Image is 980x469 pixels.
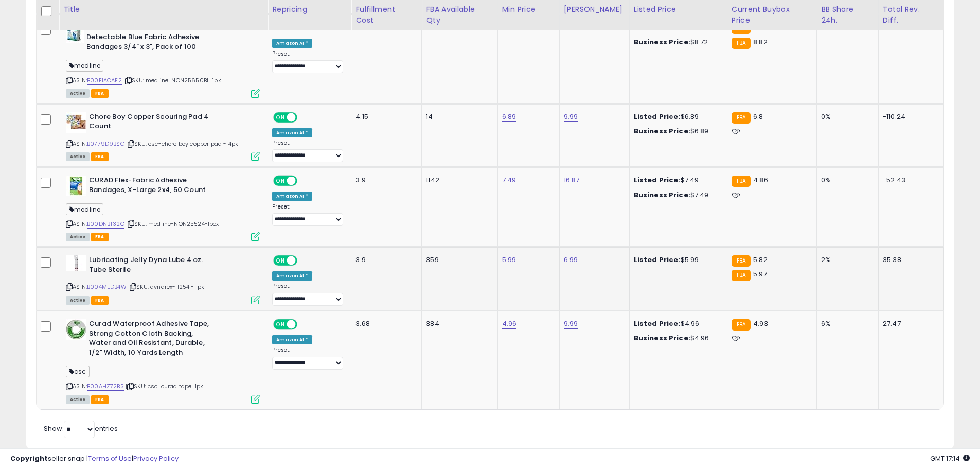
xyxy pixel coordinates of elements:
div: $4.96 [634,319,719,328]
div: ASIN: [66,319,260,403]
span: 8.82 [753,37,768,47]
b: Business Price: [634,190,690,200]
div: Preset: [272,203,343,227]
div: Amazon AI * [272,128,312,137]
div: Preset: [272,140,343,163]
div: Amazon AI * [272,192,312,201]
div: Title [63,4,263,15]
div: 3.68 [355,319,414,328]
span: medline [66,60,103,72]
div: seller snap | | [10,454,179,464]
div: Amazon AI * [272,335,312,344]
span: | SKU: dynarex- 1254 - 1pk [128,283,204,291]
div: BB Share 24h. [821,4,874,26]
b: Listed Price: [634,319,681,328]
div: 6% [821,319,870,328]
a: 16.87 [564,175,580,185]
span: csc [66,366,90,377]
b: Business Price: [634,126,690,136]
span: All listings currently available for purchase on Amazon [66,296,90,305]
div: -52.43 [883,176,936,185]
span: | SKU: medline-NON25650BL-1pk [123,76,221,84]
div: 27.47 [883,319,936,328]
a: Privacy Policy [133,454,179,463]
a: 9.99 [564,112,578,122]
span: ON [274,256,287,265]
div: 4.15 [355,112,414,121]
span: ON [274,113,287,121]
div: ASIN: [66,23,260,96]
span: 4.93 [753,319,768,328]
div: ASIN: [66,112,260,160]
div: 3.9 [355,176,414,185]
small: FBA [732,319,751,331]
b: CURAD Flex-Fabric Adhesive Bandages, X-Large 2x4, 50 Count [89,176,214,197]
div: $6.89 [634,127,719,136]
div: Current Buybox Price [732,4,812,26]
div: $5.99 [634,255,719,265]
a: 4.96 [502,319,517,329]
span: ON [274,320,287,329]
span: All listings currently available for purchase on Amazon [66,89,90,98]
div: 35.38 [883,255,936,265]
a: 6.89 [502,112,516,122]
a: B00AHZ72BS [87,382,124,391]
b: Chore Boy Copper Scouring Pad 4 Count [89,112,214,134]
div: Preset: [272,50,343,74]
b: Listed Price: [634,175,681,185]
span: medline [66,203,103,215]
span: All listings currently available for purchase on Amazon [66,395,90,404]
b: Business Price: [634,333,690,343]
img: 21My0Omxx6L._SL40_.jpg [66,255,86,271]
b: CURAD Food Service Metal Detectable Blue Fabric Adhesive Bandages 3/4" x 3", Pack of 100 [86,23,211,54]
div: Listed Price [634,4,723,15]
a: B0779D9BSG [87,140,124,148]
div: 1142 [426,176,489,185]
b: Business Price: [634,37,690,47]
a: 7.49 [502,175,516,185]
span: FBA [91,152,109,161]
b: Lubricating Jelly Dyna Lube 4 oz. Tube Sterile [89,255,214,277]
small: FBA [732,176,751,187]
div: Min Price [502,4,555,15]
span: | SKU: medline-NON25524-1box [126,220,219,228]
span: All listings currently available for purchase on Amazon [66,233,90,241]
span: 2025-10-9 17:14 GMT [930,454,970,463]
span: 6.8 [753,112,763,121]
div: ASIN: [66,255,260,303]
span: 5.97 [753,269,767,279]
div: 3.9 [355,255,414,265]
div: 359 [426,255,489,265]
span: 4.86 [753,175,768,185]
div: -110.24 [883,112,936,121]
div: ASIN: [66,176,260,240]
strong: Copyright [10,454,48,463]
span: OFF [296,177,312,185]
span: All listings currently available for purchase on Amazon [66,152,90,161]
div: 0% [821,176,870,185]
small: FBA [732,38,751,49]
span: ON [274,177,287,185]
div: Fulfillment Cost [355,4,417,26]
div: 384 [426,319,489,328]
span: Show: entries [44,424,118,433]
a: Terms of Use [88,454,132,463]
span: FBA [91,89,109,98]
a: B004MEDB4W [87,283,127,291]
div: Repricing [272,4,347,15]
a: B00EIACAE2 [87,76,122,85]
div: 14 [426,112,489,121]
div: $4.96 [634,334,719,343]
span: OFF [296,256,312,265]
img: 51iw-sRISdL._SL40_.jpg [66,112,86,133]
b: Listed Price: [634,112,681,121]
img: 41kzFOGfOtL._SL40_.jpg [66,319,86,340]
span: OFF [296,113,312,121]
small: FBA [732,255,751,267]
span: | SKU: csc-curad tape-1pk [126,382,203,390]
a: 5.99 [502,255,516,265]
span: FBA [91,233,109,241]
small: FBA [732,112,751,124]
div: Amazon AI * [272,271,312,281]
span: FBA [91,296,109,305]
